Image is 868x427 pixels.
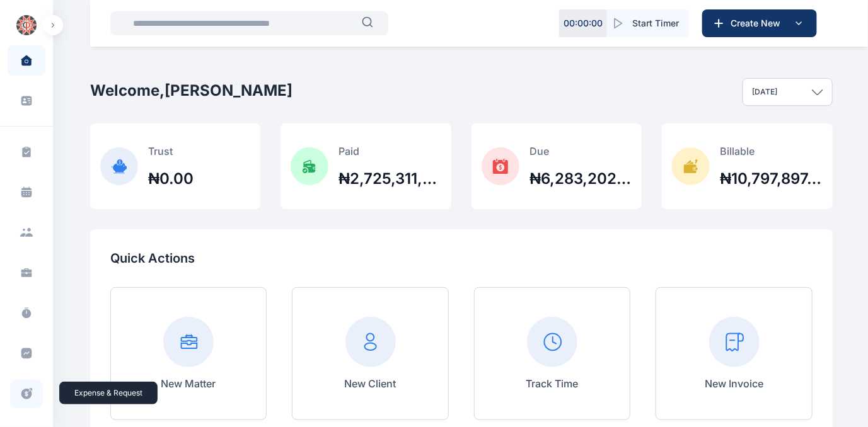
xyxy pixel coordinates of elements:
[526,376,579,391] p: Track Time
[110,249,813,267] p: Quick Actions
[720,144,823,159] p: Billable
[529,169,632,189] h2: ₦6,283,202,651.85
[339,169,441,189] h2: ₦2,725,311,999.89
[90,81,292,101] h2: Welcome, [PERSON_NAME]
[705,376,763,391] p: New Invoice
[607,9,689,37] button: Start Timer
[752,87,777,97] p: [DATE]
[148,144,194,159] p: Trust
[161,376,216,391] p: New Matter
[339,144,441,159] p: Paid
[345,376,396,391] p: New Client
[726,17,791,30] span: Create New
[564,17,603,30] p: 00 : 00 : 00
[529,144,632,159] p: Due
[148,169,194,189] h2: ₦0.00
[632,17,679,30] span: Start Timer
[702,9,817,37] button: Create New
[720,169,823,189] h2: ₦10,797,897,543.96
